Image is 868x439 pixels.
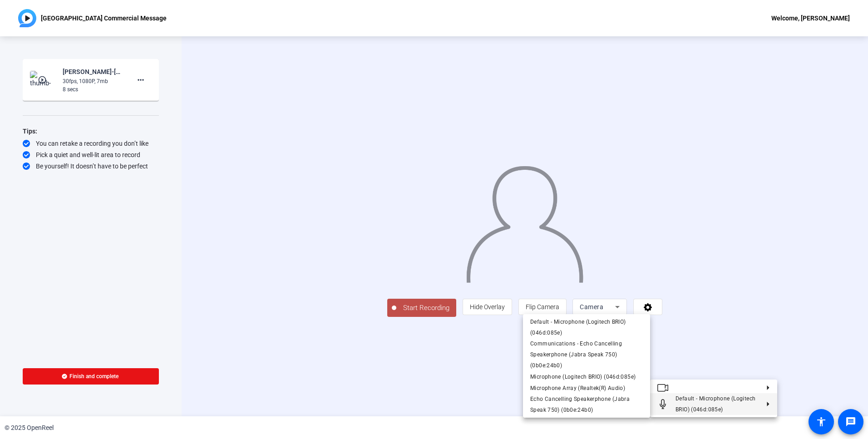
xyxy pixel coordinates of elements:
span: Default - Microphone (Logitech BRIO) (046d:085e) [530,319,626,336]
mat-icon: Microphone [657,399,668,409]
span: Communications - Echo Cancelling Speakerphone (Jabra Speak 750) (0b0e:24b0) [530,340,622,369]
span: Echo Cancelling Speakerphone (Jabra Speak 750) (0b0e:24b0) [530,396,630,413]
span: Default - Microphone (Logitech BRIO) (046d:085e) [676,395,755,413]
mat-icon: Video camera [657,382,668,393]
span: Microphone Array (Realtek(R) Audio) [530,385,625,391]
span: Microphone (Logitech BRIO) (046d:085e) [530,373,636,380]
